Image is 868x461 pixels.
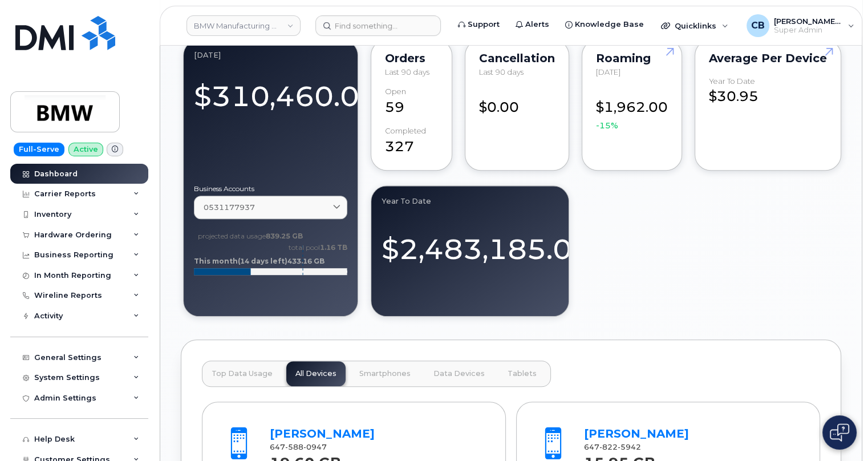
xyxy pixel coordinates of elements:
[350,361,420,386] button: Smartphones
[709,54,827,63] div: Average per Device
[320,243,347,252] tspan: 1.16 TB
[653,14,736,37] div: Quicklinks
[596,67,620,76] span: [DATE]
[194,257,238,265] tspan: This month
[479,67,524,76] span: Last 90 days
[202,361,282,386] button: Top Data Usage
[288,243,347,252] text: total pool
[508,369,537,378] span: Tablets
[198,232,303,240] text: projected data usage
[557,13,652,36] a: Knowledge Base
[385,54,438,63] div: Orders
[774,17,842,26] span: [PERSON_NAME] [PERSON_NAME]
[186,15,301,36] a: BMW Manufacturing Co LLC
[385,127,426,135] div: completed
[385,67,429,76] span: Last 90 days
[599,443,618,451] span: 822
[584,443,641,451] span: 647
[194,74,347,116] div: $310,460.00
[479,87,555,117] div: $0.00
[270,443,327,451] span: 647
[359,369,411,378] span: Smartphones
[584,427,689,440] a: [PERSON_NAME]
[508,13,557,36] a: Alerts
[385,87,438,117] div: 59
[774,26,842,35] span: Super Admin
[596,87,668,131] div: $1,962.00
[303,443,327,451] span: 0947
[450,13,508,36] a: Support
[266,232,303,240] tspan: 839.25 GB
[596,120,618,131] span: -15%
[618,443,641,451] span: 5942
[709,77,755,86] div: Year to Date
[498,361,546,386] button: Tablets
[194,196,347,219] a: 0531177937
[382,220,558,269] div: $2,483,185.00
[468,19,500,30] span: Support
[382,196,558,205] div: Year to Date
[433,369,485,378] span: Data Devices
[525,19,549,30] span: Alerts
[287,257,325,265] tspan: 433.16 GB
[751,19,765,33] span: CB
[285,443,303,451] span: 588
[596,54,668,63] div: Roaming
[709,77,827,107] div: $30.95
[194,50,347,59] div: August 2025
[212,369,273,378] span: Top Data Usage
[238,257,287,265] tspan: (14 days left)
[270,427,375,440] a: [PERSON_NAME]
[194,185,347,192] label: Business Accounts
[385,87,406,96] div: Open
[385,127,438,156] div: 327
[315,15,441,36] input: Find something...
[739,14,862,37] div: Chris Brian
[830,423,849,442] img: Open chat
[424,361,494,386] button: Data Devices
[575,19,644,30] span: Knowledge Base
[675,21,716,30] span: Quicklinks
[479,54,555,63] div: Cancellation
[204,202,255,213] span: 0531177937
